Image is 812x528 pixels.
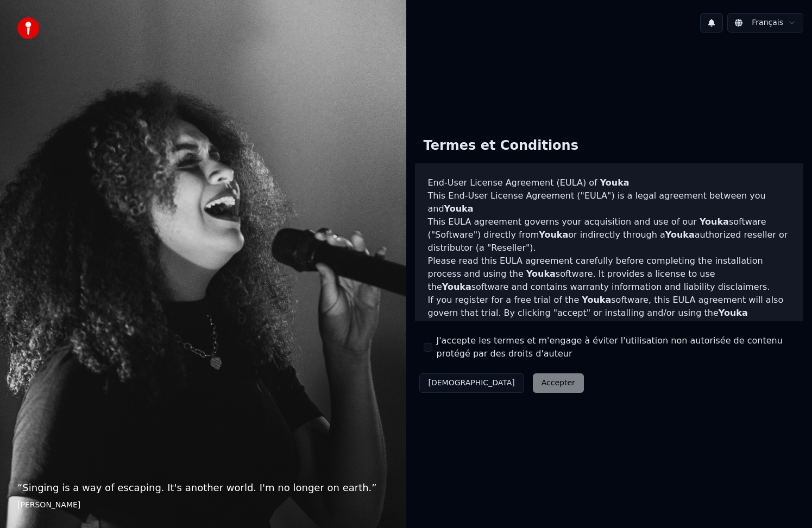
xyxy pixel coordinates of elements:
[665,230,695,240] span: Youka
[526,269,556,279] span: Youka
[719,308,748,318] span: Youka
[428,189,791,215] p: This End-User License Agreement ("EULA") is a legal agreement between you and
[442,282,471,292] span: Youka
[582,295,611,305] span: Youka
[539,230,568,240] span: Youka
[419,373,524,393] button: [DEMOGRAPHIC_DATA]
[600,177,630,188] span: Youka
[700,217,729,227] span: Youka
[428,176,791,189] h3: End-User License Agreement (EULA) of
[17,500,389,511] footer: [PERSON_NAME]
[17,17,39,39] img: youka
[415,129,587,163] div: Termes et Conditions
[437,334,795,360] label: J'accepte les termes et m'engage à éviter l'utilisation non autorisée de contenu protégé par des ...
[428,294,791,346] p: If you register for a free trial of the software, this EULA agreement will also govern that trial...
[444,203,474,214] span: Youka
[17,480,389,495] p: “ Singing is a way of escaping. It's another world. I'm no longer on earth. ”
[428,255,791,294] p: Please read this EULA agreement carefully before completing the installation process and using th...
[428,215,791,255] p: This EULA agreement governs your acquisition and use of our software ("Software") directly from o...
